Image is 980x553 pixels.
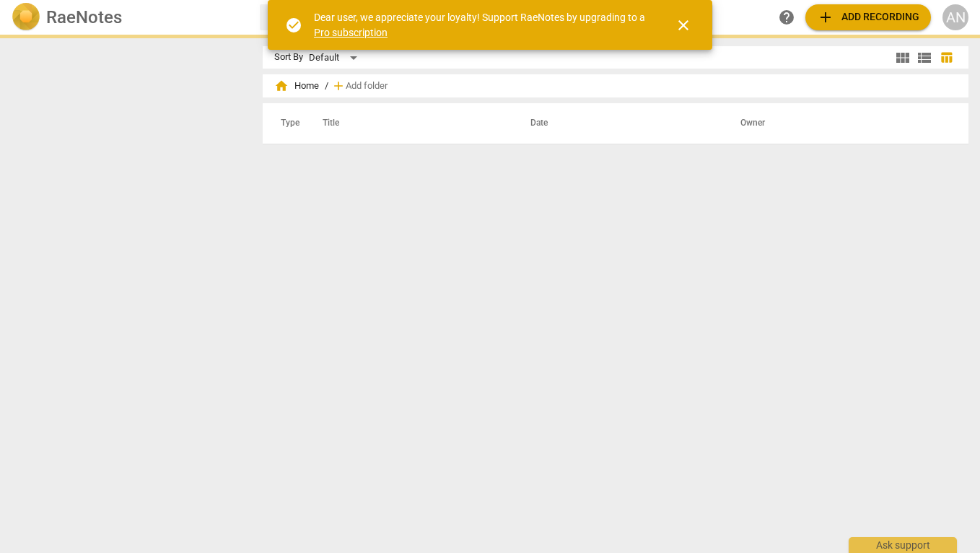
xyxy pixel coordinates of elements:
th: Title [305,103,513,144]
button: AN [942,4,968,30]
h2: RaeNotes [46,7,122,27]
span: Add folder [346,81,388,92]
div: Ask support [849,537,957,553]
span: / [325,81,328,92]
span: view_list [916,49,933,66]
span: add [817,9,834,26]
span: view_module [894,49,911,66]
a: Pro subscription [314,27,388,38]
a: Help [774,4,800,30]
th: Date [513,103,723,144]
th: Owner [723,103,953,144]
span: table_chart [940,51,953,64]
span: close [675,17,692,34]
div: Dear user, we appreciate your loyalty! Support RaeNotes by upgrading to a [314,10,649,40]
img: Logo [12,3,40,32]
th: Type [269,103,305,144]
button: Table view [935,47,957,69]
button: Close [666,8,701,43]
span: home [274,79,289,93]
button: List view [914,47,935,69]
div: Default [309,46,362,69]
button: Tile view [892,47,914,69]
span: Add recording [817,9,919,26]
span: add [331,79,346,93]
span: check_circle [285,17,302,34]
span: help [778,9,795,26]
span: Home [274,79,319,93]
div: Sort By [274,52,303,63]
button: Upload [805,4,931,30]
span: search [266,9,283,26]
a: LogoRaeNotes [12,3,248,32]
